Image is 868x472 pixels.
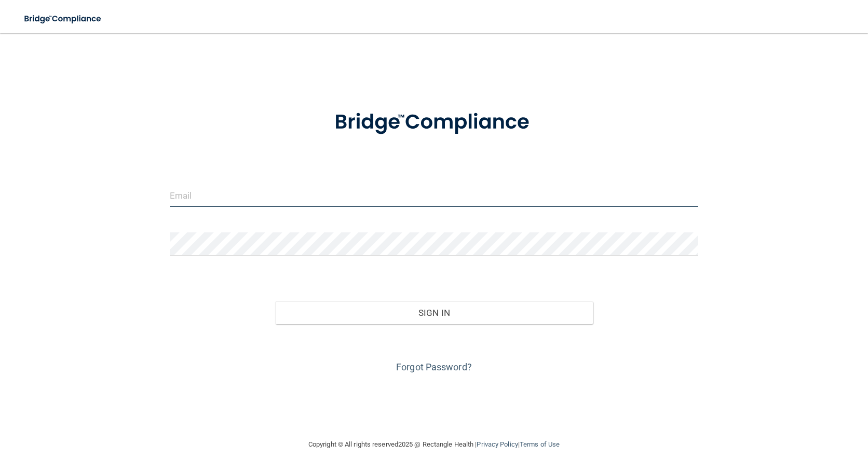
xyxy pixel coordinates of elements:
input: Email [170,184,699,207]
a: Terms of Use [520,440,560,448]
img: bridge_compliance_login_screen.278c3ca4.svg [313,95,555,149]
button: Sign In [275,301,592,324]
keeper-lock: Open Keeper Popup [684,189,697,202]
div: Copyright © All rights reserved 2025 @ Rectangle Health | | [245,428,623,461]
img: bridge_compliance_login_screen.278c3ca4.svg [16,8,111,30]
a: Forgot Password? [396,362,472,372]
a: Privacy Policy [477,440,518,448]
